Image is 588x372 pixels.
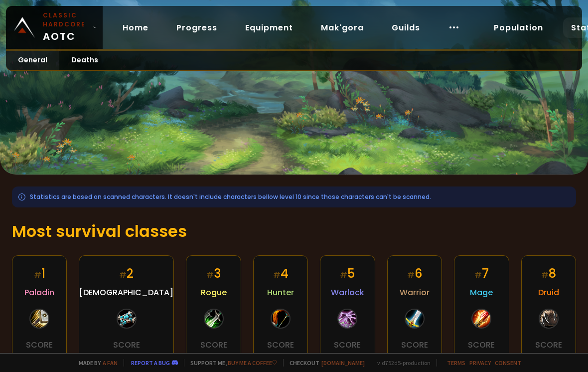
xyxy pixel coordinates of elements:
[468,339,495,351] div: Score
[470,286,493,299] span: Mage
[410,351,420,364] div: 56
[538,286,559,299] span: Druid
[340,269,347,281] small: #
[12,186,576,207] div: Statistics are based on scanned characters. It doesn't include characters bellow level 10 since t...
[103,359,118,367] a: a fan
[34,265,45,282] div: 1
[474,265,489,282] div: 7
[115,17,156,38] a: Home
[400,286,430,299] span: Warrior
[544,351,554,364] div: 55
[122,351,132,364] div: 66
[237,17,301,38] a: Equipment
[340,265,355,282] div: 5
[184,359,277,367] span: Support me,
[12,219,576,243] h1: Most survival classes
[113,339,140,351] div: Score
[476,351,486,364] div: 56
[342,351,352,364] div: 57
[384,17,428,38] a: Guilds
[321,359,365,367] a: [DOMAIN_NAME]
[474,269,482,281] small: #
[79,286,173,299] span: [DEMOGRAPHIC_DATA]
[43,11,89,44] span: AOTC
[273,269,281,281] small: #
[201,286,227,299] span: Rogue
[6,51,59,70] a: General
[36,351,43,364] div: 71
[26,339,53,351] div: Score
[24,286,54,299] span: Paladin
[495,359,521,367] a: Consent
[535,339,562,351] div: Score
[407,269,415,281] small: #
[407,265,422,282] div: 6
[273,265,289,282] div: 4
[267,339,294,351] div: Score
[119,269,127,281] small: #
[43,11,89,29] small: Classic Hardcore
[541,265,556,282] div: 8
[206,269,214,281] small: #
[371,359,431,367] span: v. d752d5 - production
[6,6,103,49] a: Classic HardcoreAOTC
[331,286,364,299] span: Warlock
[334,339,361,351] div: Score
[209,351,219,364] div: 60
[541,269,549,281] small: #
[313,17,372,38] a: Mak'gora
[34,269,41,281] small: #
[401,339,428,351] div: Score
[119,265,134,282] div: 2
[73,359,118,367] span: Made by
[283,359,365,367] span: Checkout
[206,265,221,282] div: 3
[228,359,277,367] a: Buy me a coffee
[267,286,294,299] span: Hunter
[447,359,465,367] a: Terms
[131,359,170,367] a: Report a bug
[276,351,286,364] div: 58
[486,17,551,38] a: Population
[469,359,491,367] a: Privacy
[59,51,110,70] a: Deaths
[200,339,227,351] div: Score
[168,17,225,38] a: Progress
